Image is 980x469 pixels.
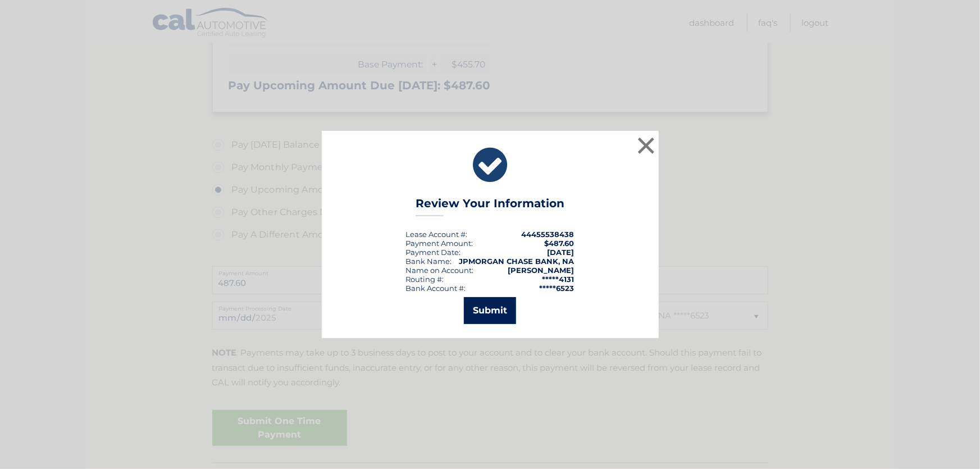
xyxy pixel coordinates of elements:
button: × [635,134,658,157]
h3: Review Your Information [416,197,564,216]
button: Submit [464,297,516,324]
div: Lease Account #: [406,230,468,239]
div: : [406,248,461,257]
div: Name on Account: [406,266,474,275]
div: Routing #: [406,275,444,284]
span: Payment Date [406,248,459,257]
div: Bank Account #: [406,284,466,293]
span: $487.60 [545,239,575,248]
strong: JPMORGAN CHASE BANK, NA [459,257,575,266]
strong: 44455538438 [522,230,575,239]
div: Bank Name: [406,257,452,266]
span: [DATE] [548,248,575,257]
strong: [PERSON_NAME] [508,266,575,275]
div: Payment Amount: [406,239,473,248]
